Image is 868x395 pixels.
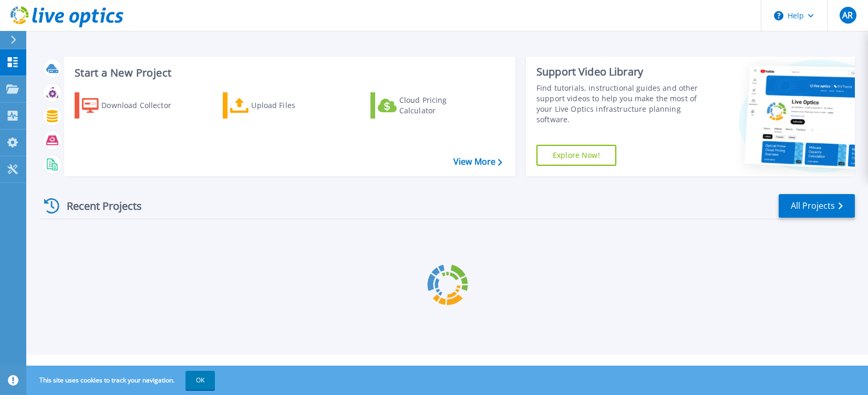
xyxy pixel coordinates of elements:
[101,95,185,116] div: Download Collector
[223,92,340,119] a: Upload Files
[370,92,488,119] a: Cloud Pricing Calculator
[536,145,616,166] a: Explore Now!
[453,157,502,167] a: View More
[536,65,702,79] div: Support Video Library
[29,371,215,390] span: This site uses cookies to track your navigation.
[75,67,502,79] h3: Start a New Project
[185,371,215,390] button: OK
[536,83,702,125] div: Find tutorials, instructional guides and other support videos to help you make the most of your L...
[75,92,192,119] a: Download Collector
[251,95,335,116] div: Upload Files
[842,11,853,19] span: AR
[779,194,855,218] a: All Projects
[40,193,156,219] div: Recent Projects
[399,95,483,116] div: Cloud Pricing Calculator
